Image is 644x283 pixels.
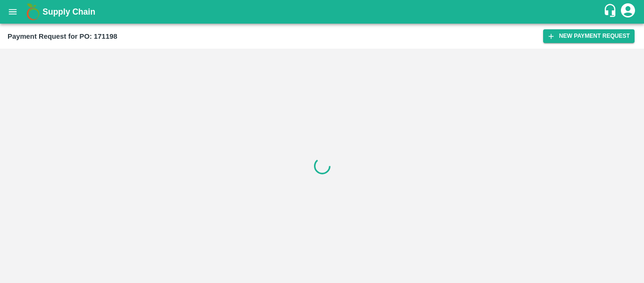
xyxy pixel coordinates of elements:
a: Supply Chain [42,5,603,18]
button: New Payment Request [543,29,635,43]
b: Payment Request for PO: 171198 [8,33,117,40]
div: customer-support [603,3,619,20]
button: open drawer [2,1,24,23]
b: Supply Chain [42,7,95,17]
div: account of current user [619,2,636,22]
img: logo [24,2,42,21]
